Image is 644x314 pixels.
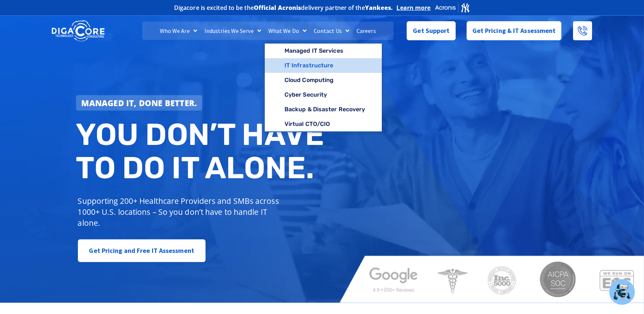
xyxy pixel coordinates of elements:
img: setting.svg [610,15,616,21]
a: Managed IT Services [265,44,382,58]
img: support.svg [595,15,600,21]
h2: You don’t have to do IT alone. [76,118,328,185]
div: Keywords by Traffic [238,43,281,48]
strong: Managed IT, done better. [82,97,197,108]
span: Get Pricing & IT Assessment [472,23,556,38]
ul: What We Do [265,44,382,132]
a: Backup & Disaster Recovery [265,102,382,117]
a: Contact Us [310,22,353,40]
p: Supporting 200+ Healthcare Providers and SMBs across 1000+ U.S. locations – So you don’t have to ... [78,195,282,228]
a: Industries We Serve [201,22,265,40]
div: Backlinks [409,43,429,48]
div: Domain: [DOMAIN_NAME] [19,19,80,25]
img: DigaCore Technology Consulting [52,19,105,42]
h2: Digacore is excited to be the delivery partner of the [174,5,393,11]
a: Managed IT, done better. [76,95,203,111]
img: tab_backlinks_grey.svg [401,42,407,48]
div: Site Audit [568,43,589,48]
a: Who We Are [156,22,201,40]
b: Official Acronis [254,4,301,12]
a: Get Support [407,21,455,40]
div: Domain Overview [81,43,119,48]
a: Careers [353,22,380,40]
span: Get Pricing and Free IT Assessment [89,243,194,258]
nav: Menu [142,22,393,40]
span: Get Support [413,23,449,38]
a: Cyber Security [265,87,382,102]
a: Cloud Computing [265,73,382,87]
img: Acronis [434,2,470,13]
img: logo_orange.svg [12,12,18,18]
a: Get Pricing & IT Assessment [467,21,562,40]
img: tab_seo_analyzer_grey.svg [560,42,566,48]
a: Virtual CTO/CIO [265,117,382,131]
img: website_grey.svg [12,19,18,25]
a: What We Do [265,22,310,40]
a: IT Infrastructure [265,58,382,73]
img: go_to_app.svg [625,15,631,21]
img: tab_domain_overview_orange.svg [73,42,79,48]
img: tab_keywords_by_traffic_grey.svg [230,42,236,48]
div: v 4.0.25 [20,12,36,18]
a: Learn more [397,4,431,11]
b: Yankees. [365,4,393,12]
a: Get Pricing and Free IT Assessment [78,239,206,262]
